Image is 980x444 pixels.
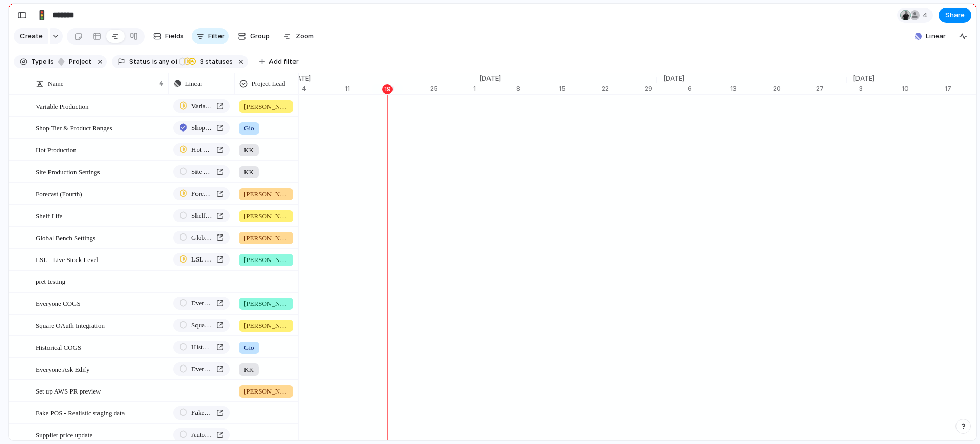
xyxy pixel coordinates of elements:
[923,10,930,20] span: 4
[208,31,225,41] span: Filter
[36,122,112,134] span: Shop Tier & Product Ranges
[36,407,125,419] span: Fake POS - Realistic staging data
[945,10,965,20] span: Share
[36,297,81,309] span: Everyone COGS
[197,58,205,65] span: 3
[36,188,82,199] span: Forecast (Fourth)
[34,7,50,23] button: 🚦
[688,84,730,93] div: 6
[48,57,54,66] span: is
[173,341,230,354] a: Historical COGS
[173,297,230,310] a: Everyone COGS
[816,84,847,93] div: 27
[191,408,212,418] span: Fake POS - Realistic staging data
[191,254,212,265] span: LSL - Live Stock Level
[173,187,230,200] a: Forecast (Fourth)
[233,28,275,44] button: Group
[31,57,46,66] span: Type
[773,84,816,93] div: 20
[46,56,56,67] button: is
[192,28,229,44] button: Filter
[191,189,212,199] span: Forecast (Fourth)
[36,363,89,375] span: Everyone Ask Edify
[847,73,880,84] span: [DATE]
[244,321,288,331] span: [PERSON_NAME]
[173,121,230,135] a: Shop Tier & Product Ranges
[173,253,230,266] a: LSL - Live Stock Level
[36,385,101,397] span: Set up AWS PR preview
[36,341,81,353] span: Historical COGS
[473,84,516,93] div: 1
[173,165,230,178] a: Site Production Settings
[244,364,254,375] span: KK
[191,123,212,133] span: Shop Tier & Product Ranges
[66,57,91,66] span: project
[150,56,179,67] button: isany of
[911,29,950,44] button: Linear
[602,84,645,93] div: 22
[244,255,288,265] span: [PERSON_NAME]
[382,84,393,94] div: 19
[730,84,773,93] div: 13
[191,342,212,352] span: Historical COGS
[191,232,212,243] span: Global Bench Settings
[244,101,288,112] span: [PERSON_NAME]
[36,210,62,221] span: Shelf Life
[173,428,230,441] a: Auto-update default supplier pricing
[645,84,657,93] div: 29
[173,406,230,420] a: Fake POS - Realistic staging data
[244,386,288,397] span: [PERSON_NAME]
[191,167,212,177] span: Site Production Settings
[157,57,177,66] span: any of
[926,31,946,41] span: Linear
[859,84,902,93] div: 3
[244,343,254,353] span: Gio
[244,299,288,309] span: [PERSON_NAME]
[473,73,507,84] span: [DATE]
[345,84,387,93] div: 11
[244,145,254,155] span: KK
[939,8,971,23] button: Share
[191,211,212,221] span: Shelf Life
[191,320,212,330] span: Square OAuth Integration
[36,8,47,22] div: 🚦
[657,73,691,84] span: [DATE]
[244,233,288,243] span: [PERSON_NAME]
[36,100,89,112] span: Variable Production
[165,31,184,41] span: Fields
[149,28,188,44] button: Fields
[296,31,314,41] span: Zoom
[173,99,230,113] a: Variable Production
[430,84,473,93] div: 25
[178,56,235,67] button: 3 statuses
[516,84,559,93] div: 8
[244,189,288,199] span: [PERSON_NAME]
[559,84,602,93] div: 15
[173,143,230,156] a: Hot Production
[191,298,212,308] span: Everyone COGS
[20,31,43,41] span: Create
[173,231,230,244] a: Global Bench Settings
[253,55,305,69] button: Add filter
[279,28,318,44] button: Zoom
[55,56,93,67] button: project
[173,319,230,332] a: Square OAuth Integration
[250,31,270,41] span: Group
[244,123,254,134] span: Gio
[269,57,299,66] span: Add filter
[129,57,150,66] span: Status
[191,430,212,440] span: Auto-update default supplier pricing
[36,275,65,287] span: pret testing
[902,84,945,93] div: 10
[36,429,92,440] span: Supplier price update
[173,209,230,222] a: Shelf Life
[191,145,212,155] span: Hot Production
[302,84,345,93] div: 4
[197,57,233,66] span: statuses
[36,253,99,265] span: LSL - Live Stock Level
[244,167,254,177] span: KK
[191,101,212,111] span: Variable Production
[283,73,317,84] span: [DATE]
[191,364,212,374] span: Everyone Ask Edify
[244,211,288,221] span: [PERSON_NAME]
